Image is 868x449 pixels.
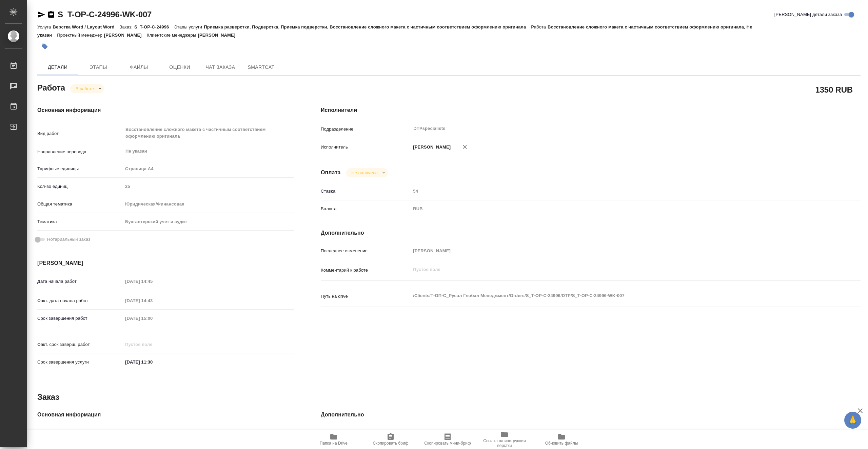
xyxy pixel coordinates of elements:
[82,63,115,72] span: Этапы
[120,24,134,30] p: Заказ:
[847,413,859,427] span: 🙏
[321,229,861,237] h4: Дополнительно
[411,290,815,301] textarea: /Clients/Т-ОП-С_Русал Глобал Менеджмент/Orders/S_T-OP-C-24996/DTP/S_T-OP-C-24996-WK-007
[37,259,294,267] h4: [PERSON_NAME]
[320,441,348,446] span: Папка на Drive
[47,11,55,19] button: Скопировать ссылку
[373,441,408,446] span: Скопировать бриф
[123,163,294,175] div: Страница А4
[123,428,294,438] input: Пустое поле
[37,359,123,366] p: Срок завершения услуги
[411,428,815,438] input: Пустое поле
[457,139,472,154] button: Удалить исполнителя
[321,293,411,300] p: Путь на drive
[74,86,96,92] button: В работе
[411,186,815,196] input: Пустое поле
[321,206,411,212] p: Валюта
[134,24,174,30] p: S_T-OP-C-24996
[321,248,411,254] p: Последнее изменение
[321,267,411,274] p: Комментарий к работе
[321,430,411,436] p: Путь на drive
[204,24,531,30] p: Приемка разверстки, Подверстка, Приемка подверстки, Восстановление сложного макета с частичным со...
[123,313,182,323] input: Пустое поле
[53,24,119,30] p: Верстка Word / Layout Word
[198,33,240,38] p: [PERSON_NAME]
[321,106,861,114] h4: Исполнители
[123,198,294,210] div: Юридическая/Финансовая
[476,430,533,449] button: Ссылка на инструкции верстки
[411,144,451,151] p: [PERSON_NAME]
[123,181,294,191] input: Пустое поле
[37,11,45,19] button: Скопировать ссылку для ЯМессенджера
[123,339,182,349] input: Пустое поле
[57,33,104,38] p: Проектный менеджер
[37,430,123,436] p: Код заказа
[123,276,182,286] input: Пустое поле
[424,441,471,446] span: Скопировать мини-бриф
[37,39,52,54] button: Добавить тэг
[37,149,123,155] p: Направление перевода
[37,341,123,348] p: Факт. срок заверш. работ
[321,411,861,419] h4: Дополнительно
[37,297,123,304] p: Факт. дата начала работ
[37,278,123,285] p: Дата начала работ
[411,246,815,256] input: Пустое поле
[362,430,419,449] button: Скопировать бриф
[37,392,59,403] h2: Заказ
[321,169,341,177] h4: Оплата
[123,63,155,72] span: Файлы
[321,188,411,195] p: Ставка
[41,63,74,72] span: Детали
[104,33,147,38] p: [PERSON_NAME]
[123,216,294,228] div: Бухгалтерский учет и аудит
[37,130,123,137] p: Вид работ
[844,412,861,429] button: 🙏
[321,144,411,151] p: Исполнитель
[147,33,198,38] p: Клиентские менеджеры
[346,168,388,177] div: В работе
[37,106,294,114] h4: Основная информация
[37,218,123,225] p: Тематика
[123,357,182,367] input: ✎ Введи что-нибудь
[533,430,590,449] button: Обновить файлы
[321,126,411,133] p: Подразделение
[58,10,152,19] a: S_T-OP-C-24996-WK-007
[480,438,529,448] span: Ссылка на инструкции верстки
[411,203,815,215] div: RUB
[37,201,123,208] p: Общая тематика
[774,11,842,18] span: [PERSON_NAME] детали заказа
[204,63,237,72] span: Чат заказа
[37,411,294,419] h4: Основная информация
[37,315,123,322] p: Срок завершения работ
[245,63,277,72] span: SmartCat
[163,63,196,72] span: Оценки
[37,81,65,93] h2: Работа
[70,84,104,93] div: В работе
[123,296,182,306] input: Пустое поле
[37,183,123,190] p: Кол-во единиц
[37,24,53,30] p: Услуга
[174,24,204,30] p: Этапы услуги
[350,170,380,176] button: Не оплачена
[37,165,123,172] p: Тарифные единицы
[545,441,578,446] span: Обновить файлы
[815,84,853,95] h2: 1350 RUB
[419,430,476,449] button: Скопировать мини-бриф
[305,430,362,449] button: Папка на Drive
[531,24,548,30] p: Работа
[47,236,90,243] span: Нотариальный заказ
